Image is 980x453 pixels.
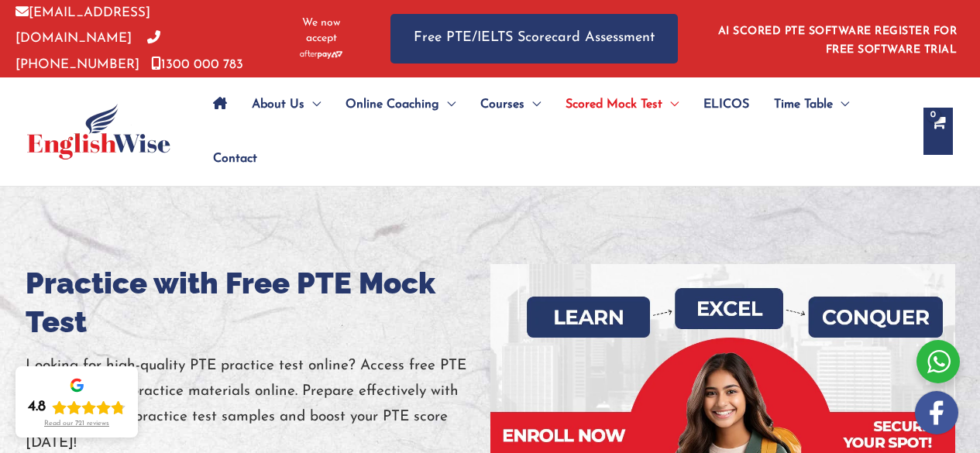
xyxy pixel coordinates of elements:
span: Contact [213,132,257,186]
span: We now accept [291,15,352,46]
a: [EMAIL_ADDRESS][DOMAIN_NAME] [15,6,150,45]
a: 1300 000 783 [151,58,243,71]
nav: Site Navigation: Main Menu [201,77,908,186]
aside: Header Widget 1 [709,13,965,63]
a: Free PTE/IELTS Scorecard Assessment [390,14,678,63]
span: Online Coaching [346,77,439,132]
span: Menu Toggle [524,77,541,132]
div: Read our 721 reviews [44,420,109,428]
a: ELICOS [691,77,762,132]
h1: Practice with Free PTE Mock Test [26,264,490,341]
img: white-facebook.png [915,391,958,434]
a: Contact [201,132,257,186]
span: About Us [252,77,304,132]
img: Afterpay-Logo [300,50,342,59]
span: Menu Toggle [662,77,679,132]
a: About UsMenu Toggle [239,77,333,132]
a: View Shopping Cart, empty [923,108,953,155]
div: 4.8 [28,398,46,417]
a: Time TableMenu Toggle [762,77,861,132]
a: Online CoachingMenu Toggle [333,77,468,132]
span: ELICOS [703,77,749,132]
span: Courses [480,77,524,132]
span: Menu Toggle [439,77,456,132]
span: Scored Mock Test [566,77,662,132]
a: Scored Mock TestMenu Toggle [553,77,691,132]
a: [PHONE_NUMBER] [15,32,160,70]
span: Menu Toggle [304,77,321,132]
div: Rating: 4.8 out of 5 [28,398,126,417]
a: AI SCORED PTE SOFTWARE REGISTER FOR FREE SOFTWARE TRIAL [718,26,958,56]
a: CoursesMenu Toggle [468,77,553,132]
img: cropped-ew-logo [27,104,170,160]
span: Time Table [774,77,833,132]
span: Menu Toggle [833,77,849,132]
